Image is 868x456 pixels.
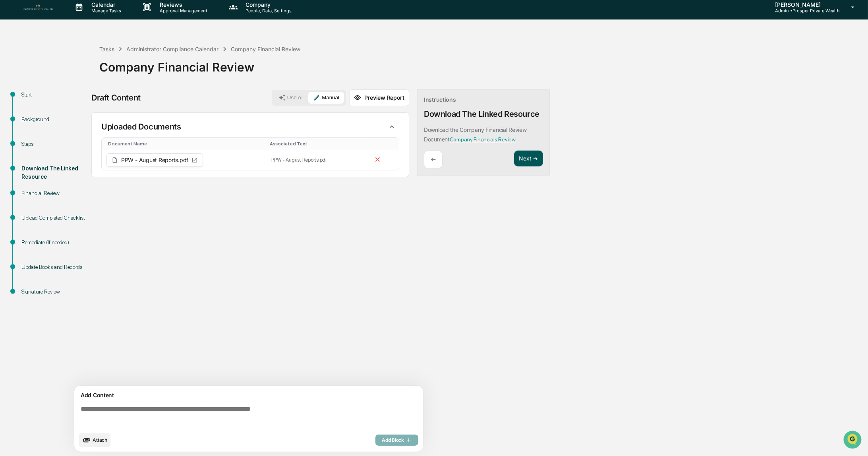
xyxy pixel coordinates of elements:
p: Admin • Prosper Private Wealth [769,8,840,14]
span: Pylon [79,134,96,140]
div: Remediate (If needed) [21,238,87,247]
div: Download The Linked Resource [424,109,539,119]
p: Download the Company Financial Review Document [424,126,527,143]
p: How can we help? [8,16,145,29]
a: 🗄️Attestations [54,97,102,111]
div: Toggle SortBy [108,141,263,147]
div: 🗄️ [58,100,64,107]
span: Attestations [66,100,99,108]
p: People, Data, Settings [239,8,296,14]
div: Company Financial Review [231,46,300,52]
div: We're available if you need us! [27,68,101,75]
div: Instructions [424,96,456,103]
p: [PERSON_NAME] [769,1,840,8]
button: Start new chat [135,63,145,72]
div: Upload Completed Checklist [21,214,87,222]
a: Powered byPylon [56,134,96,140]
a: 🔎Data Lookup [5,112,53,126]
div: Background [21,115,87,124]
div: 🖐️ [8,100,14,107]
div: Tasks [99,46,114,52]
span: Preclearance [16,100,51,108]
div: Administrator Compliance Calendar [126,46,218,52]
p: Approval Management [153,8,211,14]
div: Start new chat [27,60,130,68]
a: Company Financials Review [450,136,516,143]
div: Signature Review [21,288,87,296]
div: Start [21,91,87,99]
button: Remove file [372,154,383,166]
div: Steps [21,140,87,148]
p: Uploaded Documents [101,122,181,131]
div: Update Books and Records [21,263,87,271]
img: 1746055101610-c473b297-6a78-478c-a979-82029cc54cd1 [8,60,22,75]
div: Add Content [79,390,418,400]
p: ← [431,156,436,163]
p: Calendar [85,1,125,8]
p: Company [239,1,296,8]
button: upload document [79,433,110,447]
span: PPW - August Reports.pdf [121,157,188,163]
button: Next ➔ [514,151,543,167]
button: Manual [308,92,344,104]
span: Attach [93,437,107,443]
p: Manage Tasks [85,8,125,14]
iframe: Open customer support [843,430,864,451]
div: 🔎 [8,116,14,122]
td: PPW - August Reports.pdf [267,150,367,170]
div: Financial Review [21,189,87,197]
span: Data Lookup [16,115,50,123]
button: Preview Report [349,89,409,106]
div: Company Financial Review [99,54,864,74]
a: 🖐️Preclearance [5,97,54,111]
button: Use AI [274,92,307,104]
div: Draft Content [91,93,141,102]
p: Reviews [153,1,211,8]
div: Toggle SortBy [270,141,364,147]
div: Download The Linked Resource [21,164,87,181]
